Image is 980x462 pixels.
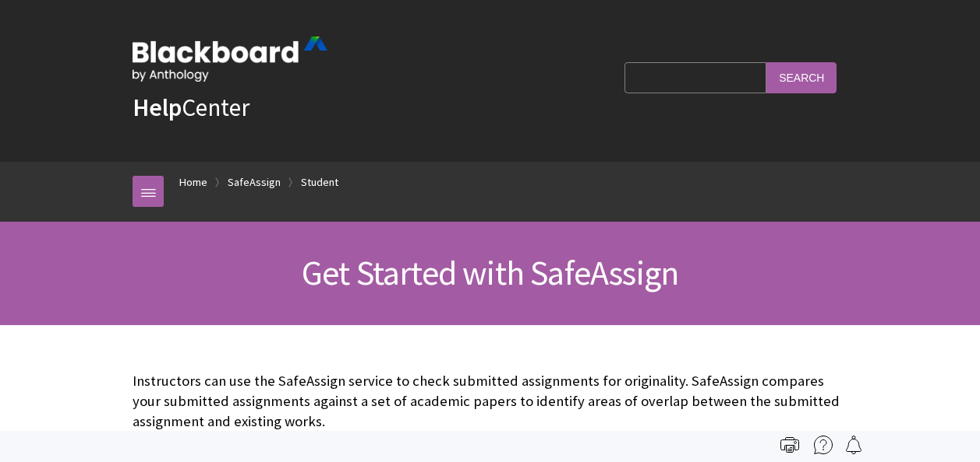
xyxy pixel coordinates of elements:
img: Print [780,436,799,454]
strong: Help [133,92,182,123]
img: Blackboard by Anthology [133,37,327,82]
input: Search [766,62,837,93]
a: HelpCenter [133,92,249,123]
a: SafeAssign [228,173,281,192]
span: Get Started with SafeAssign [302,251,678,294]
img: Follow this page [844,436,863,454]
img: More help [814,436,833,454]
a: Home [179,173,207,192]
a: Student [301,173,338,192]
p: Instructors can use the SafeAssign service to check submitted assignments for originality. SafeAs... [133,371,847,432]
